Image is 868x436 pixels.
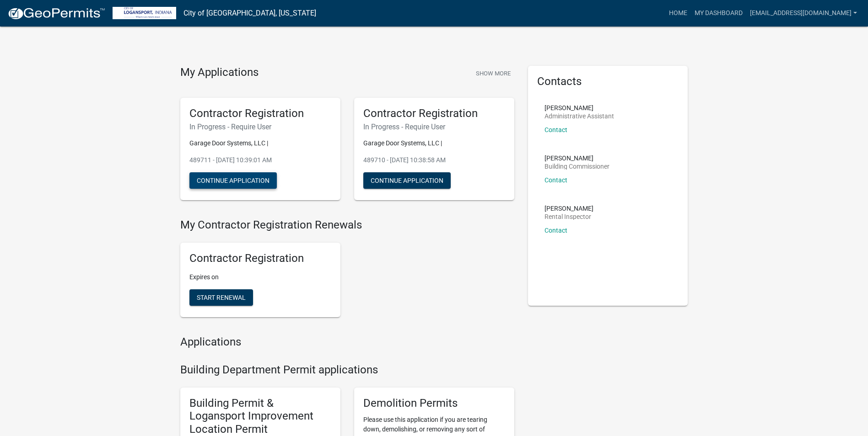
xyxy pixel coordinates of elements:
[197,294,246,301] span: Start Renewal
[189,252,331,265] h5: Contractor Registration
[545,205,593,212] p: [PERSON_NAME]
[189,272,331,282] p: Expires on
[189,107,331,120] h5: Contractor Registration
[545,213,593,220] p: Rental Inspector
[545,163,609,170] p: Building Commissioner
[363,172,451,189] button: Continue Application
[189,122,331,131] h6: In Progress - Require User
[665,5,691,22] a: Home
[180,66,259,80] h4: My Applications
[183,5,316,21] a: City of [GEOGRAPHIC_DATA], [US_STATE]
[537,75,679,88] h5: Contacts
[189,172,277,189] button: Continue Application
[545,176,567,184] a: Contact
[363,397,505,410] h5: Demolition Permits
[545,227,567,234] a: Contact
[189,397,331,436] h5: Building Permit & Logansport Improvement Location Permit
[545,155,609,161] p: [PERSON_NAME]
[180,363,514,377] h4: Building Department Permit applications
[363,155,505,165] p: 489710 - [DATE] 10:38:58 AM
[691,5,746,22] a: My Dashboard
[545,105,614,111] p: [PERSON_NAME]
[180,218,514,324] wm-registration-list-section: My Contractor Registration Renewals
[746,5,861,22] a: [EMAIL_ADDRESS][DOMAIN_NAME]
[189,138,331,148] p: Garage Door Systems, LLC |
[363,138,505,148] p: Garage Door Systems, LLC |
[180,335,514,349] h4: Applications
[189,155,331,165] p: 489711 - [DATE] 10:39:01 AM
[113,7,176,19] img: City of Logansport, Indiana
[189,289,253,306] button: Start Renewal
[363,122,505,131] h6: In Progress - Require User
[472,66,514,81] button: Show More
[180,218,514,232] h4: My Contractor Registration Renewals
[363,107,505,120] h5: Contractor Registration
[545,126,567,133] a: Contact
[545,113,614,119] p: Administrative Assistant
